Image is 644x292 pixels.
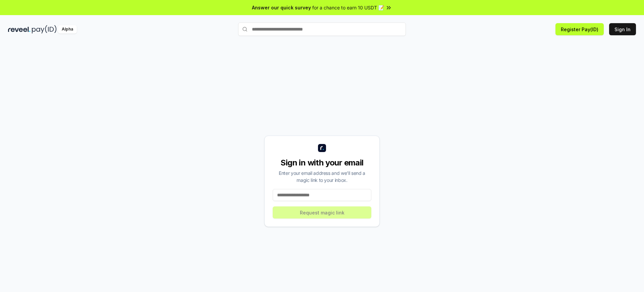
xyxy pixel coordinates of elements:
[312,4,384,11] span: for a chance to earn 10 USDT 📝
[8,25,31,34] img: reveel_dark
[273,157,371,168] div: Sign in with your email
[555,23,604,35] button: Register Pay(ID)
[273,169,371,184] div: Enter your email address and we’ll send a magic link to your inbox.
[58,25,77,34] div: Alpha
[318,144,326,152] img: logo_small
[609,23,636,35] button: Sign In
[252,4,311,11] span: Answer our quick survey
[32,25,57,34] img: pay_id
